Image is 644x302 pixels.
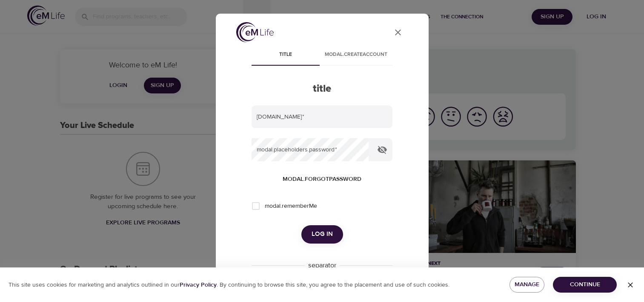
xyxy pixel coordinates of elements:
span: Log in [312,229,333,240]
span: Continue [560,279,610,290]
span: modal.forgotPassword [283,174,361,185]
button: Log in [301,225,343,243]
h2: title [252,83,392,95]
div: separator [305,261,340,270]
span: Manage [516,279,538,290]
b: Privacy Policy [180,281,217,289]
span: modal.rememberMe [265,202,317,211]
button: modal.forgotPassword [279,171,365,187]
img: logo [236,22,274,42]
span: title [257,50,315,59]
div: disabled tabs example [252,45,392,66]
span: modal.createAccount [325,50,387,59]
button: close [388,22,408,43]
